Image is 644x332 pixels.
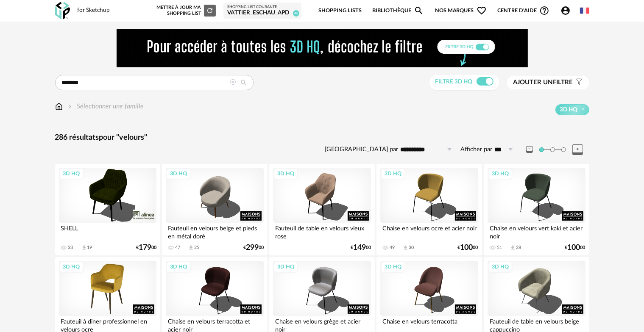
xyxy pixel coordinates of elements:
[175,245,180,251] div: 47
[87,245,92,251] div: 19
[227,5,298,17] a: Shopping List courante Vattier_Eschau_APD 48
[402,245,409,251] span: Download icon
[166,261,191,272] div: 3D HQ
[484,164,589,255] a: 3D HQ Chaise en velours vert kaki et acier noir 51 Download icon 28 €10000
[513,79,553,86] span: Ajouter un
[59,223,156,240] div: SHELL
[194,245,199,251] div: 25
[139,245,151,251] span: 179
[166,223,263,240] div: Fauteuil en velours beige et pieds en métal doré
[460,245,473,251] span: 100
[227,9,298,17] div: Vattier_Eschau_APD
[560,6,571,16] span: Account Circle icon
[435,79,473,85] span: Filtre 3D HQ
[55,133,589,143] div: 286 résultats
[560,6,574,16] span: Account Circle icon
[497,245,502,251] div: 51
[539,6,549,16] span: Help Circle Outline icon
[136,245,156,251] div: € 00
[59,168,84,179] div: 3D HQ
[381,168,405,179] div: 3D HQ
[573,78,583,87] span: Filter icon
[273,223,371,240] div: Fauteuil de table en velours vieux rose
[381,261,405,272] div: 3D HQ
[68,245,73,251] div: 33
[488,223,585,240] div: Chaise en velours vert kaki et acier noir
[269,164,374,255] a: 3D HQ Fauteuil de table en velours vieux rose €14900
[273,261,298,272] div: 3D HQ
[273,168,298,179] div: 3D HQ
[243,245,264,251] div: € 00
[510,245,516,251] span: Download icon
[59,261,84,272] div: 3D HQ
[99,134,148,141] span: pour "velours"
[488,168,513,179] div: 3D HQ
[435,1,487,21] span: Nos marques
[516,245,521,251] div: 28
[497,6,549,16] span: Centre d'aideHelp Circle Outline icon
[162,164,267,255] a: 3D HQ Fauteuil en velours beige et pieds en métal doré 47 Download icon 25 €29900
[188,245,194,251] span: Download icon
[293,10,299,17] span: 48
[155,5,216,17] div: Mettre à jour ma Shopping List
[67,102,73,111] img: svg+xml;base64,PHN2ZyB3aWR0aD0iMTYiIGhlaWdodD0iMTYiIHZpZXdCb3g9IjAgMCAxNiAxNiIgZmlsbD0ibm9uZSIgeG...
[227,5,298,10] div: Shopping List courante
[477,6,487,16] span: Heart Outline icon
[507,76,589,89] button: Ajouter unfiltre Filter icon
[246,245,259,251] span: 299
[458,245,478,251] div: € 00
[409,245,414,251] div: 30
[351,245,371,251] div: € 00
[560,106,578,113] span: 3D HQ
[565,245,585,251] div: € 00
[390,245,395,251] div: 49
[488,261,513,272] div: 3D HQ
[461,146,493,154] label: Afficher par
[55,164,160,255] a: 3D HQ SHELL 33 Download icon 19 €17900
[568,245,580,251] span: 100
[376,164,482,255] a: 3D HQ Chaise en velours ocre et acier noir 49 Download icon 30 €10000
[78,7,110,14] div: for Sketchup
[55,2,70,19] img: OXP
[372,1,424,21] a: BibliothèqueMagnify icon
[325,146,399,154] label: [GEOGRAPHIC_DATA] par
[414,6,424,16] span: Magnify icon
[67,102,144,111] div: Sélectionner une famille
[380,223,478,240] div: Chaise en velours ocre et acier noir
[513,78,573,87] span: filtre
[580,6,589,15] img: fr
[81,245,87,251] span: Download icon
[117,29,528,67] img: FILTRE%20HQ%20NEW_V1%20(4).gif
[353,245,366,251] span: 149
[166,168,191,179] div: 3D HQ
[55,102,63,111] img: svg+xml;base64,PHN2ZyB3aWR0aD0iMTYiIGhlaWdodD0iMTciIHZpZXdCb3g9IjAgMCAxNiAxNyIgZmlsbD0ibm9uZSIgeG...
[206,8,214,13] span: Refresh icon
[318,1,362,21] a: Shopping Lists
